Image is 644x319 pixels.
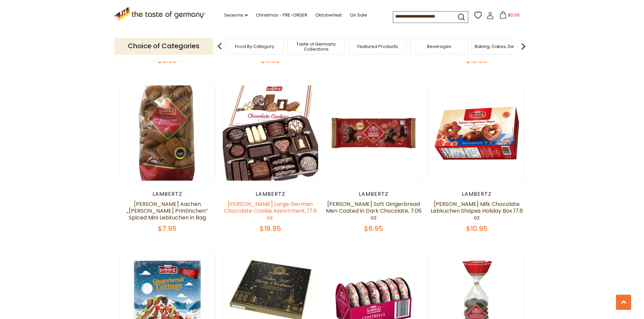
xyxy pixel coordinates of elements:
img: next arrow [517,39,530,53]
span: $10.95 [466,224,487,233]
span: $7.95 [158,224,176,233]
div: Lambertz [119,191,216,197]
a: On Sale [350,11,367,19]
a: Seasons [224,11,248,19]
div: Lambertz [429,191,525,197]
img: previous arrow [213,39,226,53]
img: Lambertz [223,85,318,181]
button: $0.00 [495,11,524,21]
a: Featured Products [357,44,398,49]
div: Lambertz [222,191,319,197]
a: Beverages [427,44,451,49]
a: Taste of Germany Collections [289,42,343,52]
span: $6.95 [364,224,383,233]
img: Lambertz [326,85,422,181]
img: Lambertz [120,85,215,181]
span: $0.00 [508,12,520,18]
a: [PERSON_NAME] Soft Gingerbread Men Coated in Dark Chocolate, 7.06 oz [326,200,422,221]
img: Lambertz [429,85,525,181]
a: Oktoberfest [315,11,342,19]
div: Lambertz [326,191,422,197]
a: Food By Category [235,44,274,49]
p: Choice of Categories [114,38,213,54]
a: [PERSON_NAME] Aachen „[PERSON_NAME] Printinchen“ Spiced Mini Lebkuchen in Bag [127,200,208,221]
a: [PERSON_NAME] Large German Chocolate Cookie Assortment, 17.6 oz. [224,200,317,221]
a: Christmas - PRE-ORDER [256,11,307,19]
a: Baking, Cakes, Desserts [475,44,527,49]
a: [PERSON_NAME] Milk Chocolate Lebkuchen Shapes Holiday Box 17.6 oz [431,200,523,221]
span: $18.95 [260,224,281,233]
